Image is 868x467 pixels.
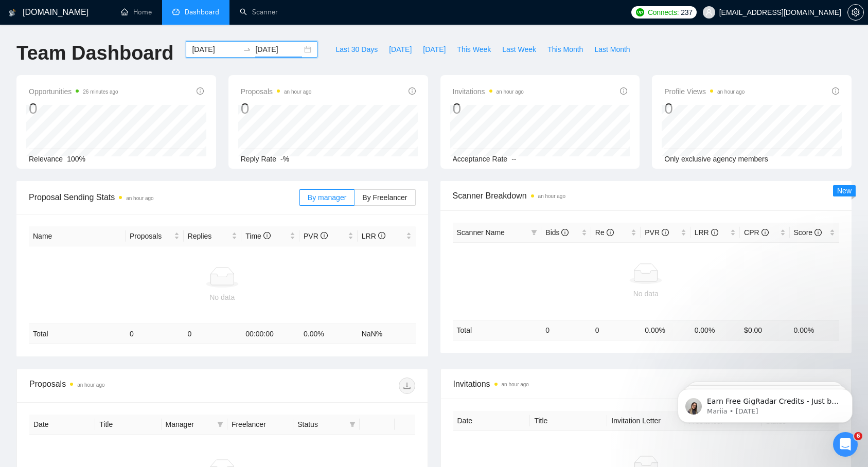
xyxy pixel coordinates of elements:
[761,229,769,236] span: info-circle
[95,415,161,435] th: Title
[794,228,822,237] span: Score
[241,99,312,118] div: 0
[607,229,614,236] span: info-circle
[561,229,569,236] span: info-circle
[695,228,718,237] span: LRR
[362,193,407,202] span: By Freelancer
[217,421,223,427] span: filter
[453,411,530,431] th: Date
[184,324,242,344] td: 0
[740,320,789,340] td: $ 0.00
[33,292,412,303] div: No data
[664,85,745,98] span: Profile Views
[378,232,385,239] span: info-circle
[184,226,242,246] th: Replies
[29,378,222,394] div: Proposals
[335,44,378,55] span: Last 30 Days
[453,155,508,163] span: Acceptance Rate
[284,89,311,95] time: an hour ago
[299,324,358,344] td: 0.00 %
[662,367,868,439] iframe: Intercom notifications message
[453,189,840,202] span: Scanner Breakdown
[126,226,184,246] th: Proposals
[45,30,178,283] span: Earn Free GigRadar Credits - Just by Sharing Your Story! 💬 Want more credits for sending proposal...
[847,4,864,21] button: setting
[664,155,768,163] span: Only exclusive agency members
[457,228,505,237] span: Scanner Name
[744,228,768,237] span: CPR
[330,41,383,58] button: Last 30 Days
[389,44,412,55] span: [DATE]
[77,382,104,388] time: an hour ago
[453,99,524,118] div: 0
[541,320,591,340] td: 0
[409,87,416,95] span: info-circle
[848,8,863,16] span: setting
[417,41,451,58] button: [DATE]
[383,41,417,58] button: [DATE]
[188,230,230,242] span: Replies
[545,228,569,237] span: Bids
[29,415,95,435] th: Date
[591,320,641,340] td: 0
[542,41,589,58] button: This Month
[547,44,583,55] span: This Month
[304,232,328,240] span: PVR
[847,8,864,16] a: setting
[192,44,239,55] input: Start date
[502,44,536,55] span: Last Week
[711,229,718,236] span: info-circle
[130,230,172,242] span: Proposals
[245,232,270,240] span: Time
[511,155,516,163] span: --
[717,89,745,95] time: an hour ago
[297,419,345,430] span: Status
[45,40,178,49] p: Message from Mariia, sent 8w ago
[29,155,63,163] span: Relevance
[664,99,745,118] div: 0
[162,415,227,435] th: Manager
[814,229,822,236] span: info-circle
[681,7,692,18] span: 237
[29,85,118,98] span: Opportunities
[790,320,839,340] td: 0.00 %
[648,7,679,18] span: Connects:
[531,229,537,236] span: filter
[457,288,836,299] div: No data
[690,320,740,340] td: 0.00 %
[172,8,180,15] span: dashboard
[240,8,278,16] a: searchScanner
[121,8,152,16] a: homeHome
[854,432,862,440] span: 6
[589,41,635,58] button: Last Month
[126,195,153,201] time: an hour ago
[595,228,614,237] span: Re
[16,41,173,65] h1: Team Dashboard
[243,45,251,53] span: swap-right
[837,187,852,195] span: New
[453,378,839,390] span: Invitations
[29,226,126,246] th: Name
[263,232,271,239] span: info-circle
[451,41,497,58] button: This Week
[538,193,565,199] time: an hour ago
[347,417,358,432] span: filter
[9,5,16,21] img: logo
[321,232,328,239] span: info-circle
[255,44,302,55] input: End date
[241,85,312,98] span: Proposals
[358,324,416,344] td: NaN %
[166,419,213,430] span: Manager
[530,411,607,431] th: Title
[620,87,627,95] span: info-circle
[705,9,713,16] span: user
[662,229,669,236] span: info-circle
[502,382,529,387] time: an hour ago
[497,89,524,95] time: an hour ago
[497,41,542,58] button: Last Week
[215,417,225,432] span: filter
[241,324,299,344] td: 00:00:00
[185,8,219,16] span: Dashboard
